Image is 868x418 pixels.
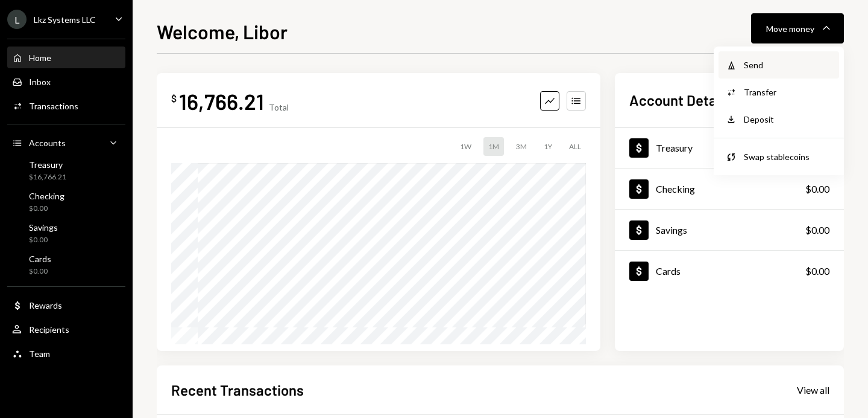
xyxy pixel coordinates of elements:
[29,138,66,148] div: Accounts
[7,294,125,316] a: Rewards
[269,102,289,112] div: Total
[656,142,693,153] div: Treasury
[7,132,125,153] a: Accounts
[7,318,125,340] a: Recipients
[7,10,27,29] div: L
[29,191,64,201] div: Checking
[766,22,814,35] div: Move money
[7,342,125,364] a: Team
[7,95,125,117] a: Transactions
[7,219,125,248] a: Savings$0.00
[744,113,832,126] div: Deposit
[29,235,58,245] div: $0.00
[615,251,844,291] a: Cards$0.00
[751,13,844,43] button: Move money
[744,59,832,71] div: Send
[29,324,69,335] div: Recipients
[564,137,586,156] div: ALL
[29,172,66,182] div: $16,766.21
[797,383,829,396] a: View all
[171,92,177,104] div: $
[7,250,125,279] a: Cards$0.00
[656,183,695,195] div: Checking
[805,182,829,196] div: $0.00
[34,14,96,25] div: Lkz Systems LLC
[744,86,832,98] div: Transfer
[7,156,125,185] a: Treasury$16,766.21
[171,380,304,400] h2: Recent Transactions
[29,204,64,214] div: $0.00
[29,77,51,87] div: Inbox
[483,137,504,156] div: 1M
[179,88,264,115] div: 16,766.21
[7,187,125,216] a: Checking$0.00
[29,266,51,277] div: $0.00
[29,349,50,359] div: Team
[615,210,844,250] a: Savings$0.00
[744,150,832,163] div: Swap stablecoins
[656,265,681,277] div: Cards
[29,159,66,170] div: Treasury
[29,300,62,310] div: Rewards
[157,19,288,43] h1: Welcome, Libor
[656,224,687,236] div: Savings
[629,90,731,110] h2: Account Details
[29,53,51,63] div: Home
[539,137,557,156] div: 1Y
[455,137,476,156] div: 1W
[511,137,532,156] div: 3M
[29,222,58,233] div: Savings
[7,47,125,68] a: Home
[29,101,78,111] div: Transactions
[805,264,829,278] div: $0.00
[797,384,829,396] div: View all
[7,71,125,92] a: Inbox
[615,127,844,168] a: Treasury$16,766.21
[29,254,51,264] div: Cards
[615,169,844,209] a: Checking$0.00
[805,223,829,237] div: $0.00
